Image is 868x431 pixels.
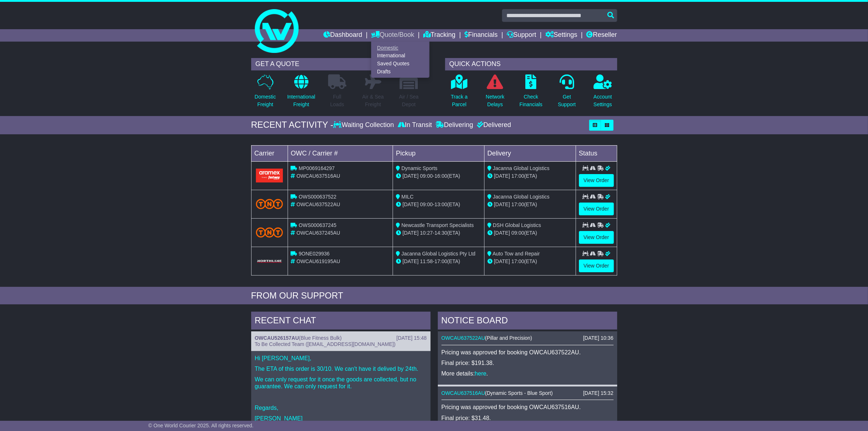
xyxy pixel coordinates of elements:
a: View Order [579,231,614,244]
span: Blue Fitness Bulk [301,335,340,341]
a: DomesticFreight [254,74,276,112]
span: Auto Tow and Repair [493,251,540,257]
span: 17:00 [511,173,524,179]
span: 09:00 [420,201,433,207]
a: Reseller [586,29,617,42]
span: Jacanna Global Logistics [493,194,550,200]
p: Account Settings [593,93,612,108]
span: Newcastle Transport Specialists [401,222,474,228]
div: RECENT ACTIVITY - [251,120,334,130]
a: Quote/Book [371,29,414,42]
span: 09:00 [420,173,433,179]
div: - (ETA) [396,172,481,180]
p: Air & Sea Freight [362,93,384,108]
div: [DATE] 10:36 [583,335,613,341]
a: AccountSettings [593,74,612,112]
p: More details: . [441,370,614,377]
div: - (ETA) [396,229,481,237]
span: 14:30 [435,230,447,236]
a: here [475,370,486,377]
p: Final price: $31.48. [441,415,614,422]
span: 16:00 [435,173,447,179]
p: Pricing was approved for booking OWCAU637516AU. [441,404,614,411]
div: ( ) [255,335,427,341]
div: (ETA) [487,229,573,237]
img: Aramex.png [256,169,283,182]
div: FROM OUR SUPPORT [251,290,617,301]
div: RECENT CHAT [251,312,431,331]
span: 10:27 [420,230,433,236]
span: Pillar and Precision [487,335,530,341]
a: View Order [579,203,614,215]
div: Delivering [434,121,475,129]
div: Waiting Collection [333,121,396,129]
div: ( ) [441,390,614,396]
p: Domestic Freight [254,93,276,108]
span: OWCAU637245AU [296,230,340,236]
td: Delivery [484,145,576,161]
span: OWS000637245 [299,222,336,228]
span: 17:00 [511,258,524,264]
span: OWCAU619195AU [296,258,340,264]
span: [DATE] [402,173,419,179]
span: 09:00 [511,230,524,236]
span: 17:00 [511,201,524,207]
p: We can only request for it once the goods are collected, but no guarantee. We can only request fo... [255,376,427,390]
p: Full Loads [328,93,346,108]
a: Dashboard [323,29,362,42]
img: TNT_Domestic.png [256,227,283,237]
span: © One World Courier 2025. All rights reserved. [148,423,254,428]
span: 9ONE029936 [299,251,330,257]
span: 17:00 [435,258,447,264]
a: GetSupport [557,74,576,112]
a: Domestic [371,44,429,52]
div: GET A QUOTE [251,58,423,70]
a: Support [507,29,536,42]
a: OWCAU637516AU [441,390,485,396]
div: In Transit [396,121,434,129]
div: Quote/Book [371,42,429,78]
p: Network Delays [486,93,504,108]
span: MILC [401,194,413,200]
td: Status [576,145,617,161]
div: (ETA) [487,172,573,180]
a: View Order [579,174,614,187]
td: OWC / Carrier # [288,145,393,161]
p: The ETA of this order is 30/10. We can't have it delived by 24th. [255,365,427,372]
a: NetworkDelays [485,74,505,112]
a: Drafts [371,68,429,76]
td: Pickup [393,145,484,161]
a: OWCAU637522AU [441,335,485,341]
span: [DATE] [402,258,419,264]
p: Get Support [558,93,576,108]
p: Air / Sea Depot [399,93,419,108]
a: CheckFinancials [519,74,543,112]
span: [DATE] [494,230,510,236]
div: [DATE] 15:48 [396,335,427,341]
div: (ETA) [487,201,573,208]
span: To Be Collected Team ([EMAIL_ADDRESS][DOMAIN_NAME]) [255,341,396,347]
a: OWCAU526157AU [255,335,299,341]
a: View Order [579,259,614,272]
a: Tracking [423,29,455,42]
span: 11:58 [420,258,433,264]
p: Regards, [255,404,427,411]
img: GetCarrierServiceLogo [256,259,283,263]
a: Saved Quotes [371,60,429,68]
div: (ETA) [487,258,573,265]
span: [DATE] [402,230,419,236]
span: [DATE] [494,258,510,264]
div: - (ETA) [396,258,481,265]
p: International Freight [287,93,315,108]
span: 13:00 [435,201,447,207]
div: QUICK ACTIONS [445,58,617,70]
div: NOTICE BOARD [438,312,617,331]
a: Settings [545,29,577,42]
span: OWS000637522 [299,194,336,200]
span: Jacanna Global Logistics [493,165,550,171]
p: Final price: $191.38. [441,359,614,366]
div: - (ETA) [396,201,481,208]
span: [DATE] [494,201,510,207]
div: [DATE] 15:32 [583,390,613,396]
a: International [371,52,429,60]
